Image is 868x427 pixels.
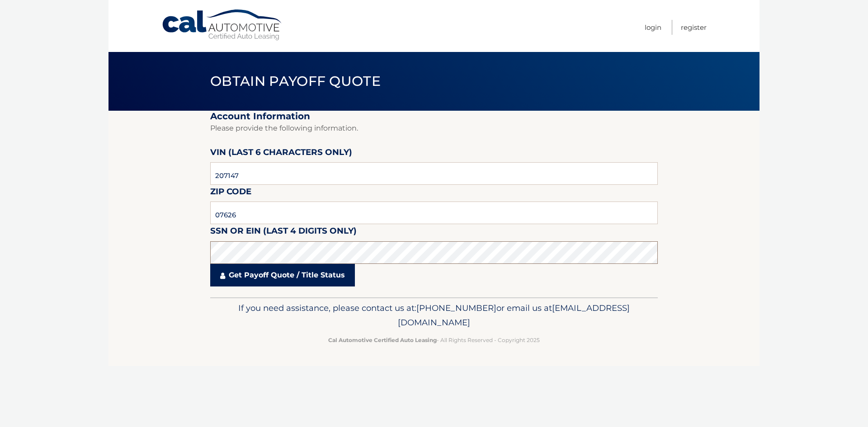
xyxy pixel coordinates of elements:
a: Cal Automotive [161,9,283,41]
p: Please provide the following information. [210,122,658,135]
a: Get Payoff Quote / Title Status [210,264,355,286]
p: If you need assistance, please contact us at: or email us at [216,301,652,330]
h2: Account Information [210,111,658,122]
p: - All Rights Reserved - Copyright 2025 [216,335,652,345]
a: Login [645,20,661,35]
span: Obtain Payoff Quote [210,73,381,89]
label: SSN or EIN (last 4 digits only) [210,224,357,241]
label: VIN (last 6 characters only) [210,145,352,162]
strong: Cal Automotive Certified Auto Leasing [328,337,437,343]
a: Register [681,20,707,35]
label: Zip Code [210,185,251,202]
span: [PHONE_NUMBER] [416,303,496,313]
